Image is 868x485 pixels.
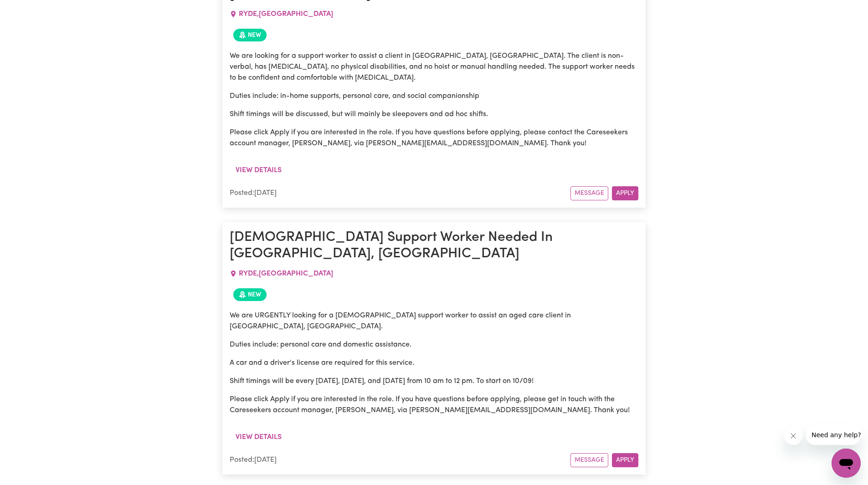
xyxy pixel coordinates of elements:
[230,188,570,199] div: Posted: [DATE]
[230,339,638,350] p: Duties include: personal care and domestic assistance.
[612,186,638,200] button: Apply for this job
[612,453,638,467] button: Apply for this job
[230,394,638,416] p: Please click Apply if you are interested in the role. If you have questions before applying, plea...
[230,429,288,446] button: View details
[230,162,288,179] button: View details
[230,127,638,149] p: Please click Apply if you are interested in the role. If you have questions before applying, plea...
[233,29,267,41] span: Job posted within the last 30 days
[230,357,638,368] p: A car and a driver's license are required for this service.
[239,270,333,277] span: RYDE , [GEOGRAPHIC_DATA]
[230,376,638,387] p: Shift timings will be every [DATE], [DATE], and [DATE] from 10 am to 12 pm. To start on 10/09!
[5,6,55,14] span: Need any help?
[230,109,638,120] p: Shift timings will be discussed, but will mainly be sleepovers and ad hoc shifts.
[806,425,861,445] iframe: Message from company
[230,310,638,332] p: We are URGENTLY looking for a [DEMOGRAPHIC_DATA] support worker to assist an aged care client in ...
[784,427,802,445] iframe: Close message
[239,10,333,18] span: RYDE , [GEOGRAPHIC_DATA]
[230,51,638,83] p: We are looking for a support worker to assist a client in [GEOGRAPHIC_DATA], [GEOGRAPHIC_DATA]. T...
[230,454,570,465] div: Posted: [DATE]
[233,288,267,301] span: Job posted within the last 30 days
[230,91,638,102] p: Duties include: in-home supports, personal care, and social companionship
[832,449,861,478] iframe: Button to launch messaging window
[570,186,608,200] button: Message
[230,230,638,263] h1: [DEMOGRAPHIC_DATA] Support Worker Needed In [GEOGRAPHIC_DATA], [GEOGRAPHIC_DATA]
[570,453,608,467] button: Message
